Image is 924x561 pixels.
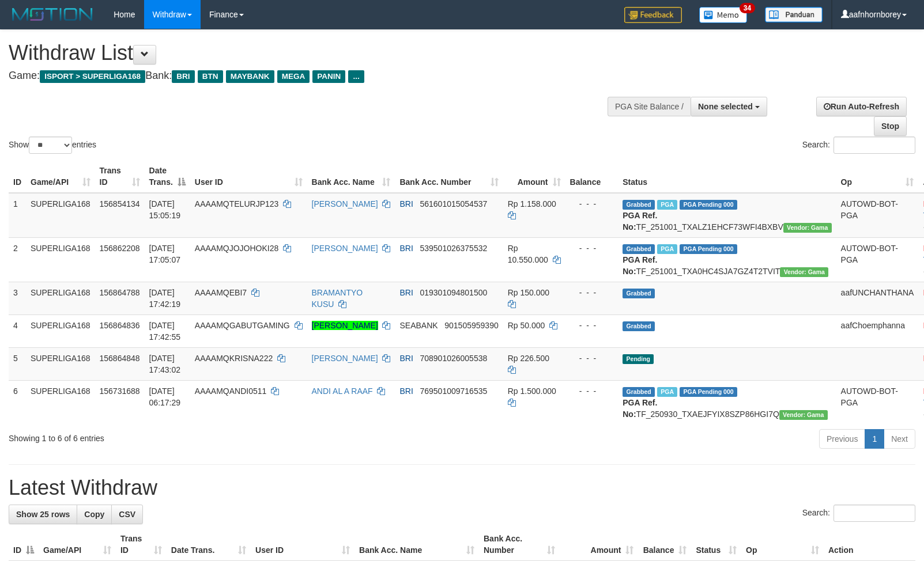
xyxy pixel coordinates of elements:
a: Next [884,429,915,449]
span: ISPORT > SUPERLIGA168 [40,70,145,83]
span: Copy 561601015054537 to clipboard [420,199,487,209]
td: SUPERLIGA168 [26,193,95,238]
img: Button%20Memo.svg [699,7,748,23]
span: Rp 1.500.000 [508,386,556,396]
a: Previous [819,429,865,449]
td: TF_251001_TXA0HC4SJA7GZ4T2TVIT [618,237,836,282]
label: Search: [802,137,915,154]
th: Date Trans.: activate to sort column descending [145,160,190,193]
a: CSV [111,505,143,524]
input: Search: [834,505,915,522]
span: Show 25 rows [16,510,70,519]
span: AAAAMQKRISNA222 [195,354,273,363]
span: 156864788 [100,288,140,297]
a: [PERSON_NAME] [312,199,378,209]
span: Copy 019301094801500 to clipboard [420,288,487,297]
span: Vendor URL: https://trx31.1velocity.biz [779,410,828,420]
span: Pending [623,354,654,364]
span: Grabbed [623,289,655,298]
span: 156864836 [100,321,140,330]
td: aafChoemphanna [836,314,919,347]
span: 156864848 [100,354,140,363]
span: [DATE] 17:42:19 [149,288,181,309]
th: Op: activate to sort column ascending [836,160,919,193]
a: Show 25 rows [9,505,77,524]
td: TF_251001_TXALZ1EHCF73WFI4BXBV [618,193,836,238]
td: TF_250930_TXAEJFYIX8SZP86HGI7Q [618,380,836,424]
span: Grabbed [623,200,655,210]
span: Vendor URL: https://trx31.1velocity.biz [783,223,832,233]
th: Balance [565,160,618,193]
th: Date Trans.: activate to sort column ascending [167,528,251,561]
input: Search: [834,137,915,154]
span: [DATE] 17:43:02 [149,354,181,374]
td: 5 [9,347,26,380]
span: AAAAMQJOJOHOKI28 [195,244,278,253]
b: PGA Ref. No: [623,398,657,419]
th: Trans ID: activate to sort column ascending [116,528,167,561]
td: 2 [9,237,26,282]
th: Amount: activate to sort column ascending [503,160,565,193]
a: Copy [77,505,112,524]
td: 6 [9,380,26,424]
th: Balance: activate to sort column ascending [638,528,691,561]
td: AUTOWD-BOT-PGA [836,237,919,282]
span: BRI [399,288,413,297]
span: Marked by aafsengchandara [657,244,677,254]
span: [DATE] 15:05:19 [149,199,181,220]
h1: Withdraw List [9,41,605,65]
span: PANIN [312,70,345,83]
td: 3 [9,282,26,314]
span: Grabbed [623,244,655,254]
div: Showing 1 to 6 of 6 entries [9,428,376,444]
td: SUPERLIGA168 [26,347,95,380]
img: Feedback.jpg [624,7,682,23]
span: [DATE] 17:42:55 [149,321,181,342]
img: MOTION_logo.png [9,6,96,23]
td: AUTOWD-BOT-PGA [836,380,919,424]
td: aafUNCHANTHANA [836,282,919,314]
th: User ID: activate to sort column ascending [190,160,307,193]
span: BRI [399,386,413,396]
div: - - - [570,352,614,364]
b: PGA Ref. No: [623,255,657,276]
td: AUTOWD-BOT-PGA [836,193,919,238]
span: Copy 901505959390 to clipboard [444,321,498,330]
th: Action [824,528,915,561]
span: [DATE] 06:17:29 [149,386,181,407]
span: AAAAMQEBI7 [195,288,247,297]
th: Amount: activate to sort column ascending [560,528,638,561]
a: [PERSON_NAME] [312,354,378,363]
span: Copy 769501009716535 to clipboard [420,386,487,396]
a: Run Auto-Refresh [816,97,907,116]
span: Copy 539501026375532 to clipboard [420,244,487,253]
div: - - - [570,198,614,210]
span: PGA Pending [680,200,737,210]
div: - - - [570,242,614,254]
div: - - - [570,320,614,331]
b: PGA Ref. No: [623,211,657,232]
a: 1 [865,429,884,449]
label: Show entries [9,137,96,154]
span: 156862208 [100,244,140,253]
td: SUPERLIGA168 [26,380,95,424]
select: Showentries [29,137,72,154]
span: Copy [84,510,104,519]
span: AAAAMQGABUTGAMING [195,321,290,330]
span: CSV [119,510,135,519]
th: Op: activate to sort column ascending [741,528,824,561]
span: Rp 50.000 [508,321,545,330]
h4: Game: Bank: [9,70,605,82]
th: User ID: activate to sort column ascending [251,528,354,561]
span: Rp 1.158.000 [508,199,556,209]
div: - - - [570,287,614,298]
a: [PERSON_NAME] [312,321,378,330]
span: BRI [399,244,413,253]
th: Game/API: activate to sort column ascending [39,528,116,561]
div: - - - [570,385,614,397]
th: Bank Acc. Name: activate to sort column ascending [307,160,395,193]
span: BRI [399,354,413,363]
a: ANDI AL A RAAF [312,386,373,396]
span: None selected [698,102,753,111]
td: SUPERLIGA168 [26,282,95,314]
